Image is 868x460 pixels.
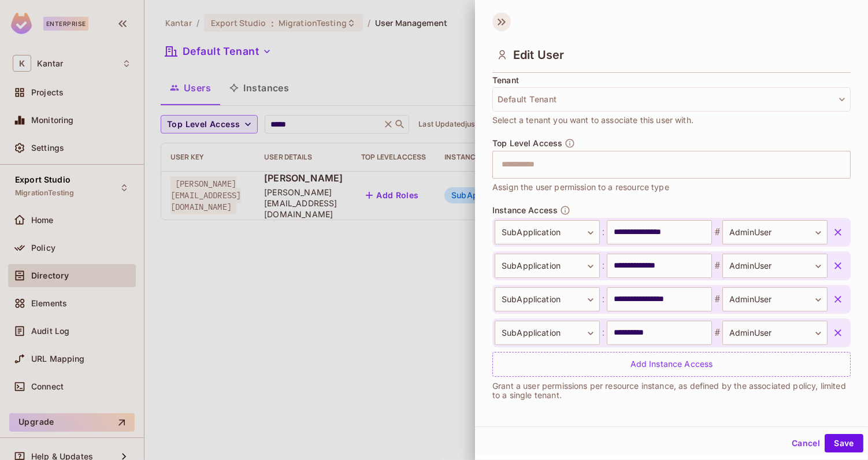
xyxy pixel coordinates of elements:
[492,76,519,85] span: Tenant
[513,48,564,62] span: Edit User
[712,292,722,306] span: #
[492,87,851,112] button: Default Tenant
[825,434,863,452] button: Save
[492,352,851,377] div: Add Instance Access
[492,181,669,194] span: Assign the user permission to a resource type
[722,254,828,278] div: AdminUser
[712,225,722,239] span: #
[600,259,607,273] span: :
[492,139,562,148] span: Top Level Access
[722,321,828,345] div: AdminUser
[600,292,607,306] span: :
[492,206,558,215] span: Instance Access
[600,225,607,239] span: :
[495,287,600,311] div: SubApplication
[492,381,851,400] p: Grant a user permissions per resource instance, as defined by the associated policy, limited to a...
[787,434,825,452] button: Cancel
[495,321,600,345] div: SubApplication
[844,163,847,165] button: Open
[722,287,828,311] div: AdminUser
[722,220,828,244] div: AdminUser
[495,254,600,278] div: SubApplication
[712,259,722,273] span: #
[492,114,693,127] span: Select a tenant you want to associate this user with.
[712,326,722,340] span: #
[600,326,607,340] span: :
[495,220,600,244] div: SubApplication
